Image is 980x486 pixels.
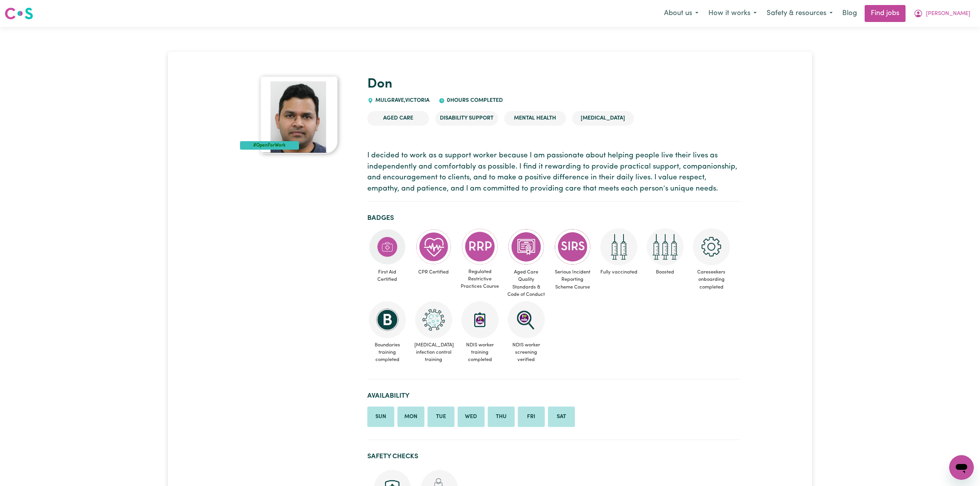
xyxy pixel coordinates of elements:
span: [PERSON_NAME] [926,10,970,18]
span: Careseekers onboarding completed [691,265,732,294]
h2: Safety Checks [367,452,740,461]
img: CS Academy: Introduction to NDIS Worker Training course completed [461,301,498,338]
li: Aged Care [367,111,429,126]
li: Available on Saturday [548,407,575,427]
img: CS Academy: Careseekers Onboarding course completed [693,228,730,265]
img: Care and support worker has completed CPR Certification [415,228,452,265]
a: Find jobs [865,5,906,22]
img: Care and support worker has received 2 doses of COVID-19 vaccine [600,228,637,265]
span: Boosted [645,265,685,279]
img: CS Academy: Boundaries in care and support work course completed [369,301,406,338]
img: Care and support worker has completed First Aid Certification [369,228,406,265]
li: Available on Tuesday [427,407,455,427]
span: 0 hours completed [445,98,503,103]
a: Careseekers logo [5,5,33,22]
button: Safety & resources [762,5,838,22]
div: #OpenForWork [240,141,299,150]
li: Disability Support [435,111,498,126]
li: Available on Wednesday [458,407,485,427]
li: Mental Health [504,111,566,126]
button: How it works [703,5,762,22]
li: Available on Monday [397,407,424,427]
span: Serious Incident Reporting Scheme Course [553,265,593,294]
img: NDIS Worker Screening Verified [508,301,545,338]
span: Regulated Restrictive Practices Course [460,265,500,294]
li: Available on Friday [518,407,545,427]
img: CS Academy: Regulated Restrictive Practices course completed [461,228,498,265]
span: [MEDICAL_DATA] infection control training [414,338,454,367]
span: NDIS worker training completed [460,338,500,367]
h2: Badges [367,214,740,222]
span: Boundaries training completed [367,338,407,367]
span: CPR Certified [414,265,454,279]
span: Fully vaccinated [599,265,639,279]
span: First Aid Certified [367,265,407,286]
li: Available on Thursday [488,407,515,427]
span: MULGRAVE , Victoria [373,98,429,103]
h2: Availability [367,392,740,400]
span: NDIS worker screening verified [506,338,546,367]
li: [MEDICAL_DATA] [572,111,634,126]
img: Care and support worker has received booster dose of COVID-19 vaccination [647,228,684,265]
p: I decided to work as a support worker because I am passionate about helping people live their liv... [367,150,740,195]
button: My Account [909,5,975,22]
img: CS Academy: Serious Incident Reporting Scheme course completed [554,228,591,265]
img: Careseekers logo [5,7,33,20]
a: Blog [838,5,862,22]
img: Don [260,76,338,154]
a: Don [367,78,392,91]
img: CS Academy: Aged Care Quality Standards & Code of Conduct course completed [508,228,545,265]
button: About us [659,5,703,22]
a: Don's profile picture'#OpenForWork [240,76,358,154]
iframe: Button to launch messaging window [949,455,974,480]
span: Aged Care Quality Standards & Code of Conduct [506,265,546,301]
li: Available on Sunday [367,407,394,427]
img: CS Academy: COVID-19 Infection Control Training course completed [415,301,452,338]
